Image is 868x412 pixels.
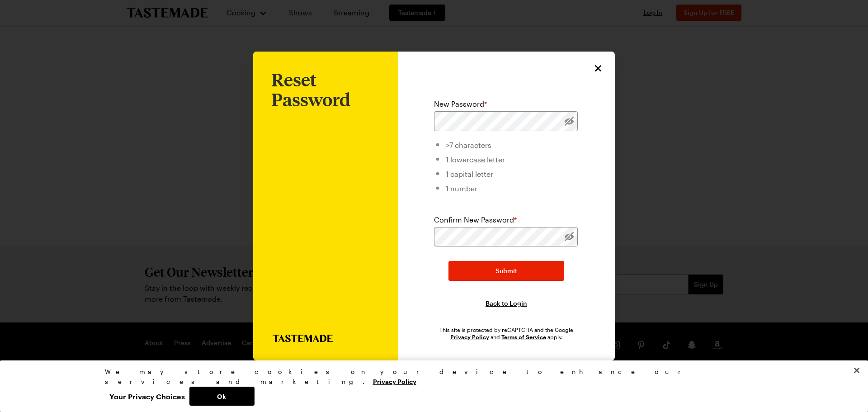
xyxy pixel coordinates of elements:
[446,170,493,178] span: 1 capital letter
[847,360,867,380] button: Close
[446,155,505,164] span: 1 lowercase letter
[434,326,579,341] div: This site is protected by reCAPTCHA and the Google and apply.
[448,261,564,281] button: Submit
[486,299,527,308] button: Back to Login
[105,367,756,387] div: We may store cookies on your device to enhance our services and marketing.
[446,184,477,193] span: 1 number
[446,141,491,149] span: >7 characters
[271,70,380,109] h1: Reset Password
[434,214,517,225] label: Confirm New Password
[501,333,546,341] a: Google Terms of Service
[495,266,517,275] span: Submit
[189,387,255,406] button: Ok
[450,333,489,341] a: Google Privacy Policy
[592,62,604,74] button: Close
[373,377,416,385] a: More information about your privacy, opens in a new tab
[105,387,189,406] button: Your Privacy Choices
[434,99,487,109] label: New Password
[105,367,756,406] div: Privacy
